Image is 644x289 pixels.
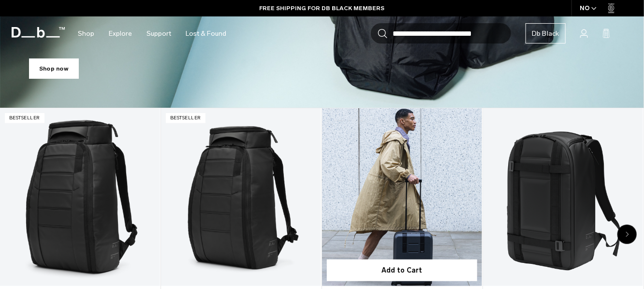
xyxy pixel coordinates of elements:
p: Bestseller [5,113,44,123]
nav: Main Navigation [71,16,234,51]
a: Lost & Found [186,16,226,51]
a: Shop now [29,58,79,79]
a: Ramverk Carry-on [322,108,482,286]
a: Db Black [526,23,566,43]
button: Add to Cart [327,260,477,281]
a: Ramverk Backpack 26L [483,108,643,286]
a: Support [146,16,171,51]
a: Explore [109,16,132,51]
a: Hugger Backpack 25L [161,108,321,286]
p: Bestseller [166,113,205,123]
a: Shop [78,16,94,51]
div: Next slide [617,225,637,244]
a: FREE SHIPPING FOR DB BLACK MEMBERS [260,4,385,13]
